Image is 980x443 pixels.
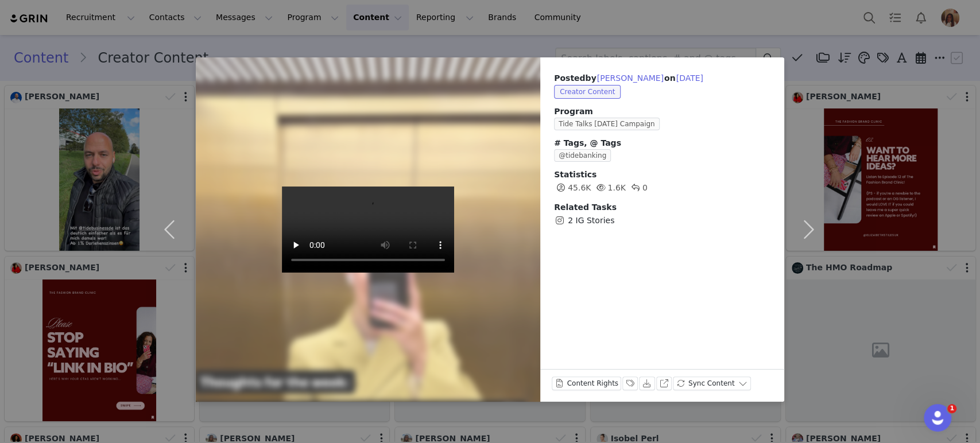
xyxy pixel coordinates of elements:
span: 45.6K [554,183,591,192]
span: 1 [947,404,956,413]
iframe: Intercom live chat [924,404,951,432]
span: Posted on [554,73,704,83]
span: 2 IG Stories [568,215,614,227]
button: [PERSON_NAME] [596,71,664,85]
span: # Tags, @ Tags [554,138,621,147]
button: Content Rights [552,376,621,390]
span: 0 [629,183,648,192]
span: Creator Content [554,85,621,99]
button: Sync Content [673,376,751,390]
span: Tide Talks [DATE] Campaign [554,118,660,130]
span: Related Tasks [554,203,617,212]
span: Statistics [554,170,596,179]
span: 1.6K [594,183,625,192]
a: Tide Talks [DATE] Campaign [554,119,664,128]
span: Program [554,106,770,118]
span: @tidebanking [554,149,611,162]
span: by [585,73,664,83]
button: [DATE] [675,71,703,85]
